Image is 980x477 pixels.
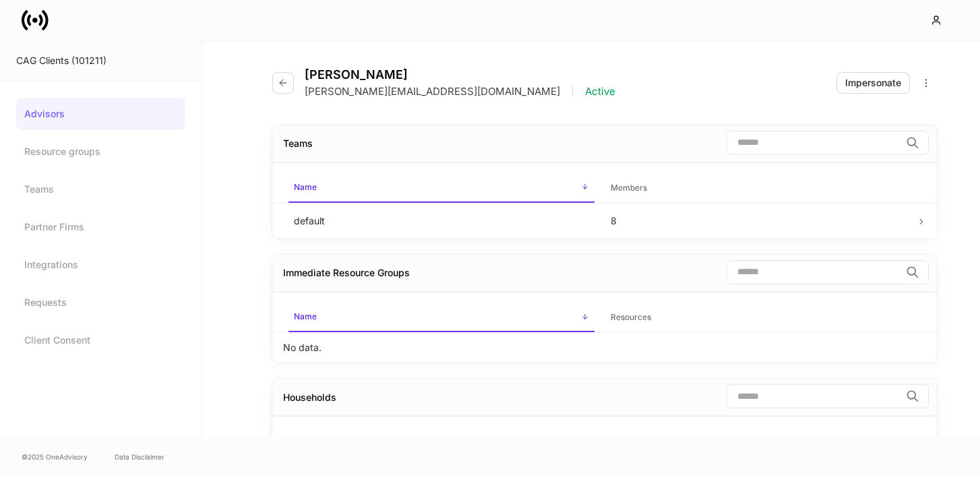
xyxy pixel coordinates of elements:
[845,76,901,90] div: Impersonate
[115,451,164,462] a: Data Disclaimer
[16,135,185,168] a: Resource groups
[605,304,911,331] span: Resources
[571,85,574,98] p: |
[16,211,185,243] a: Partner Firms
[600,203,917,238] td: 8
[16,249,185,281] a: Integrations
[836,72,910,94] button: Impersonate
[288,174,594,203] span: Name
[16,54,185,67] div: CAG Clients (101211)
[294,181,317,193] h6: Name
[294,310,317,323] h6: Name
[283,341,321,354] p: No data.
[283,137,313,150] div: Teams
[585,85,615,98] p: Active
[16,324,185,356] a: Client Consent
[611,311,651,323] h6: Resources
[288,303,594,332] span: Name
[288,427,911,456] span: Name
[605,174,911,202] span: Members
[283,391,336,404] div: Households
[16,286,185,319] a: Requests
[611,181,647,194] h6: Members
[294,434,317,447] h6: Name
[22,451,88,462] span: © 2025 OneAdvisory
[305,67,615,82] h4: [PERSON_NAME]
[16,173,185,205] a: Teams
[283,203,600,238] td: default
[283,266,410,280] div: Immediate Resource Groups
[305,85,560,98] p: [PERSON_NAME][EMAIL_ADDRESS][DOMAIN_NAME]
[16,98,185,130] a: Advisors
